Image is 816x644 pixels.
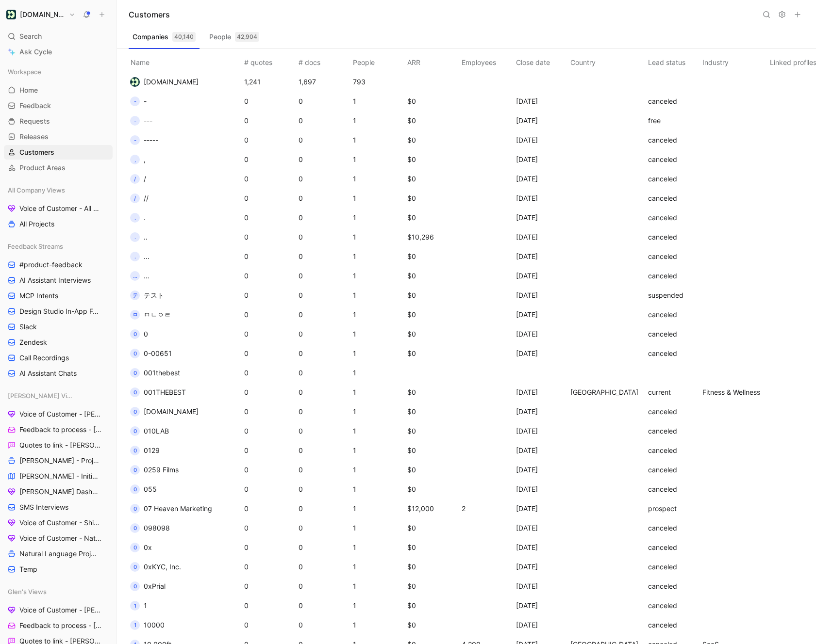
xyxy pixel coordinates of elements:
td: 1 [351,460,405,480]
td: 0 [297,538,351,557]
td: 0 [242,247,297,266]
a: Call Recordings [4,351,113,365]
td: 0 [242,557,297,577]
td: 1 [351,92,405,111]
td: $0 [405,305,460,324]
td: 0 [297,286,351,305]
div: 0 [130,446,140,455]
span: Product Areas [19,163,66,173]
button: 00x [127,540,155,555]
a: AI Assistant Interviews [4,273,113,288]
td: canceled [646,189,700,208]
a: [PERSON_NAME] Dashboard [4,484,113,499]
td: 1 [351,363,405,383]
div: 0 [130,523,140,533]
td: 0 [297,363,351,383]
span: [PERSON_NAME] Views [8,391,74,401]
td: [DATE] [514,538,568,557]
td: current [646,383,700,402]
td: free [646,111,700,130]
a: Slack [4,320,113,334]
td: 0 [297,441,351,460]
td: [DATE] [514,402,568,421]
td: canceled [646,538,700,557]
span: Call Recordings [19,353,69,363]
td: [DATE] [514,480,568,499]
td: 1 [351,130,405,150]
div: - [130,135,140,145]
td: canceled [646,227,700,247]
td: $0 [405,169,460,189]
td: [DATE] [514,227,568,247]
div: . [130,232,140,242]
a: Quotes to link - [PERSON_NAME] [4,438,113,452]
td: canceled [646,324,700,344]
td: 0 [297,324,351,344]
span: Quotes to link - [PERSON_NAME] [19,440,101,450]
td: [DATE] [514,208,568,227]
td: 0 [242,266,297,286]
span: , [144,155,146,163]
td: 1 [351,538,405,557]
a: MCP Intents [4,289,113,303]
span: Feedback Streams [8,241,63,251]
button: /// [127,191,152,206]
button: ------ [127,132,162,148]
td: 0 [297,169,351,189]
td: [DATE] [514,324,568,344]
a: Requests [4,114,113,129]
div: All Company Views [4,183,113,197]
div: 0 [130,504,140,514]
span: AI Assistant Chats [19,369,77,378]
div: / [130,174,140,184]
span: ㅁㄴㅇㄹ [144,310,171,319]
td: $0 [405,111,460,130]
a: [PERSON_NAME] - Initiatives [4,469,113,483]
div: Workspace [4,64,113,79]
td: [DATE] [514,266,568,286]
td: [GEOGRAPHIC_DATA] [568,383,646,402]
td: 1 [351,305,405,324]
span: Ask Cycle [19,46,52,58]
td: 1 [351,518,405,538]
td: 0 [242,363,297,383]
span: All Company Views [8,185,65,195]
td: 0 [242,480,297,499]
span: - [144,97,147,105]
td: 1 [351,227,405,247]
a: All Projects [4,217,113,231]
button: // [127,171,150,187]
td: 0 [242,150,297,169]
td: 0 [297,421,351,441]
span: Voice of Customer - Shipped [19,518,100,528]
div: Feedback Streams [4,239,113,254]
div: 0 [130,329,140,339]
span: // [144,194,149,202]
span: Feedback [19,101,51,111]
div: テ [130,290,140,300]
button: ,, [127,152,149,167]
button: .... [127,249,153,264]
td: [DATE] [514,460,568,480]
div: [PERSON_NAME] ViewsVoice of Customer - [PERSON_NAME]Feedback to process - [PERSON_NAME]Quotes to ... [4,388,113,577]
td: 1 [351,189,405,208]
div: 0 [130,426,140,436]
td: $0 [405,130,460,150]
div: , [130,155,140,164]
span: Natural Language Projects [19,549,100,559]
span: Feedback to process - [PERSON_NAME] [19,425,102,435]
button: 0010LAB [127,423,172,439]
button: 0098098 [127,520,173,536]
td: Fitness & Wellness [700,383,768,402]
td: 0 [297,402,351,421]
td: canceled [646,421,700,441]
span: MCP Intents [19,291,58,301]
button: 0[DOMAIN_NAME] [127,404,202,419]
div: 0 [130,484,140,494]
td: 0 [242,208,297,227]
button: Companies [129,29,200,45]
span: 0259 Films [144,466,179,474]
span: [DOMAIN_NAME] [144,78,199,86]
img: Customer.io [6,10,16,19]
span: Workspace [8,67,41,77]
